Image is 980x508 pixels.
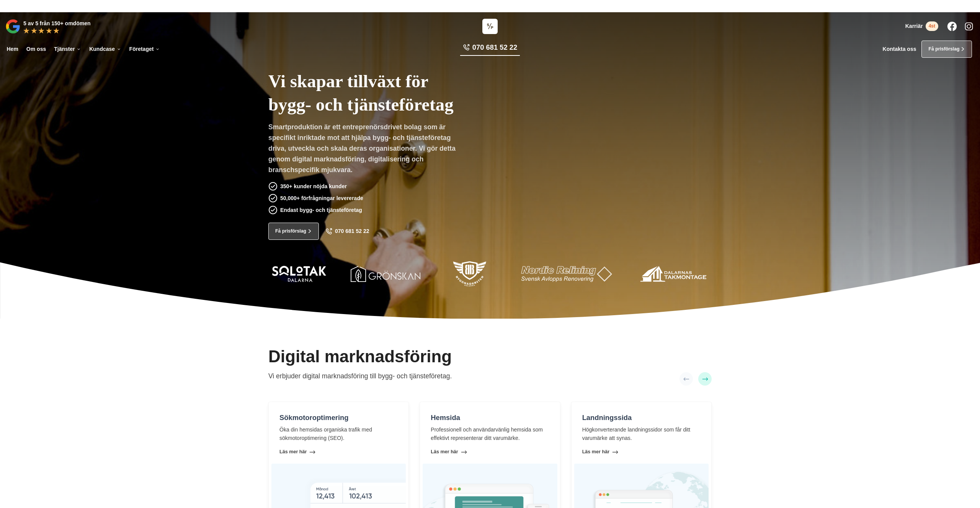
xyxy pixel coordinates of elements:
[513,3,575,8] a: Läs pressmeddelandet här!
[921,41,972,58] a: Få prisförslag
[460,42,520,56] a: 070 681 52 22
[128,41,161,58] a: Företaget
[268,122,461,178] p: Smartproduktion är ett entreprenörsdrivet bolag som är specifikt inriktade mot att hjälpa bygg- o...
[275,228,306,235] span: Få prisförslag
[431,449,458,456] span: Läs mer här
[5,41,20,58] a: Hem
[883,46,916,52] a: Kontakta oss
[268,223,319,240] a: Få prisförslag
[926,21,938,31] span: 4st
[279,425,398,442] p: Öka din hemsidas organiska trafik med sökmotoroptimering (SEO).
[582,449,609,456] span: Läs mer här
[905,23,923,29] span: Karriär
[268,345,452,371] h2: Digital marknadsföring
[335,228,369,234] span: 070 681 52 22
[279,449,307,456] span: Läs mer här
[325,228,369,235] a: 070 681 52 22
[582,425,701,442] p: Högkonverterande landningssidor som får ditt varumärke att synas.
[53,41,83,58] a: Tjänster
[582,413,701,425] h4: Landningssida
[905,21,938,31] a: Karriär 4st
[280,194,363,202] p: 50,000+ förfrågningar levererade
[431,425,549,442] p: Professionell och användarvänlig hemsida som effektivt representerar ditt varumärke.
[268,371,452,382] p: Vi erbjuder digital marknadsföring till bygg- och tjänsteföretag.
[3,3,977,10] p: Vi vann Årets Unga Företagare i Dalarna 2024 –
[279,413,398,425] h4: Sökmotoroptimering
[280,182,347,190] p: 350+ kunder nöjda kunder
[928,46,959,53] span: Få prisförslag
[88,41,122,58] a: Kundcase
[23,19,90,28] p: 5 av 5 från 150+ omdömen
[431,413,549,425] h4: Hemsida
[25,41,47,58] a: Om oss
[472,42,517,52] span: 070 681 52 22
[268,62,520,122] h1: Vi skapar tillväxt för bygg- och tjänsteföretag
[280,206,362,214] p: Endast bygg- och tjänsteföretag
